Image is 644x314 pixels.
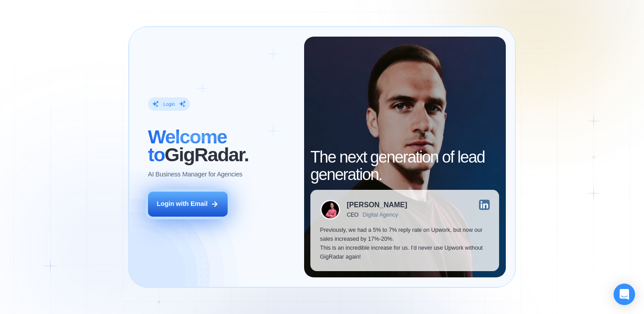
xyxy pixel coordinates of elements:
h2: ‍ GigRadar. [148,128,294,163]
div: Digital Agency [363,212,398,218]
div: Login [163,101,175,107]
div: [PERSON_NAME] [347,201,407,208]
span: Welcome to [148,126,227,165]
p: AI Business Manager for Agencies [148,170,242,179]
div: Login with Email [157,200,208,209]
h2: The next generation of lead generation. [310,148,499,184]
p: Previously, we had a 5% to 7% reply rate on Upwork, but now our sales increased by 17%-20%. This ... [320,226,490,261]
div: CEO [347,212,359,218]
button: Login with Email [148,192,228,217]
div: Open Intercom Messenger [614,284,635,305]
